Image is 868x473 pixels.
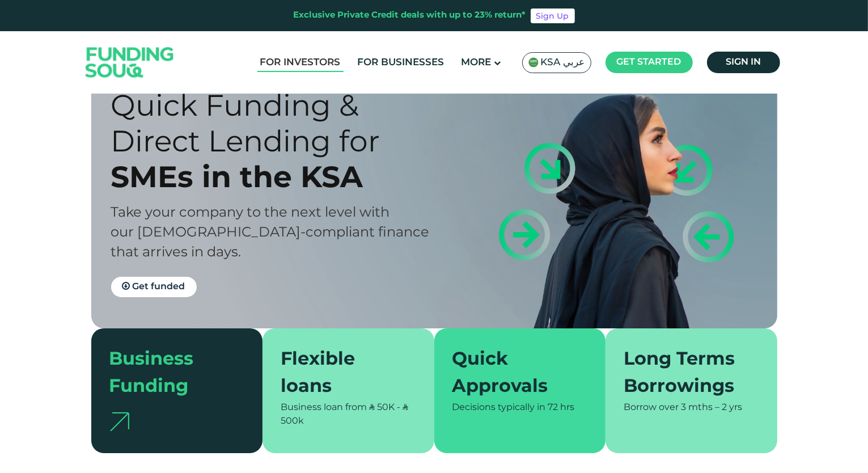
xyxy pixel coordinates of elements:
div: Quick Funding & Direct Lending for [111,87,454,159]
span: Borrow over [624,403,679,412]
div: SMEs in the KSA [111,159,454,195]
span: Decisions typically in [452,403,546,412]
a: For Investors [257,53,344,72]
a: For Businesses [355,53,447,72]
div: Long Terms Borrowings [624,347,746,401]
span: Get funded [133,282,185,291]
span: Business loan from [281,403,367,412]
span: 72 hrs [548,403,575,412]
a: Sign Up [531,9,575,23]
img: SA Flag [528,57,539,67]
span: More [461,58,492,67]
a: Sign in [707,52,780,73]
div: Business Funding [109,347,231,401]
span: 3 mths – 2 yrs [681,403,742,412]
div: Exclusive Private Credit deals with up to 23% return* [294,9,526,22]
img: Logo [74,34,185,91]
div: Flexible loans [281,347,403,401]
span: Sign in [726,58,761,66]
div: Quick Approvals [452,347,574,401]
span: KSA عربي [541,56,585,69]
span: Take your company to the next level with our [DEMOGRAPHIC_DATA]-compliant finance that arrives in... [111,206,430,259]
img: arrow [109,412,129,431]
a: Get funded [111,277,197,297]
span: Get started [617,58,681,66]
